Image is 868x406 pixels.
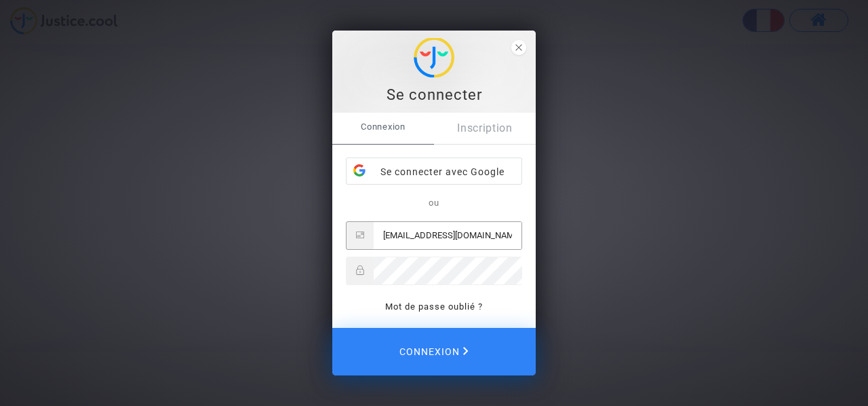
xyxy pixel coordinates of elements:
[332,328,536,375] button: Connexion
[434,113,536,144] a: Inscription
[399,337,469,366] span: Connexion
[385,301,483,312] a: Mot de passe oublié ?
[374,222,521,249] input: Email
[511,40,526,55] span: close
[347,158,521,185] div: Se connecter avec Google
[340,85,528,105] div: Se connecter
[374,257,522,284] input: Password
[429,198,439,208] span: ou
[332,113,434,141] span: Connexion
